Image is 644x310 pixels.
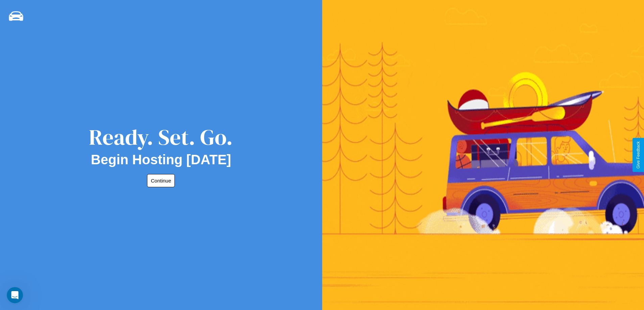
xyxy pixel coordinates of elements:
iframe: Intercom live chat [7,287,23,303]
button: Continue [147,174,175,187]
div: Ready. Set. Go. [89,122,233,152]
div: Give Feedback [636,141,641,169]
h2: Begin Hosting [DATE] [91,152,231,167]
